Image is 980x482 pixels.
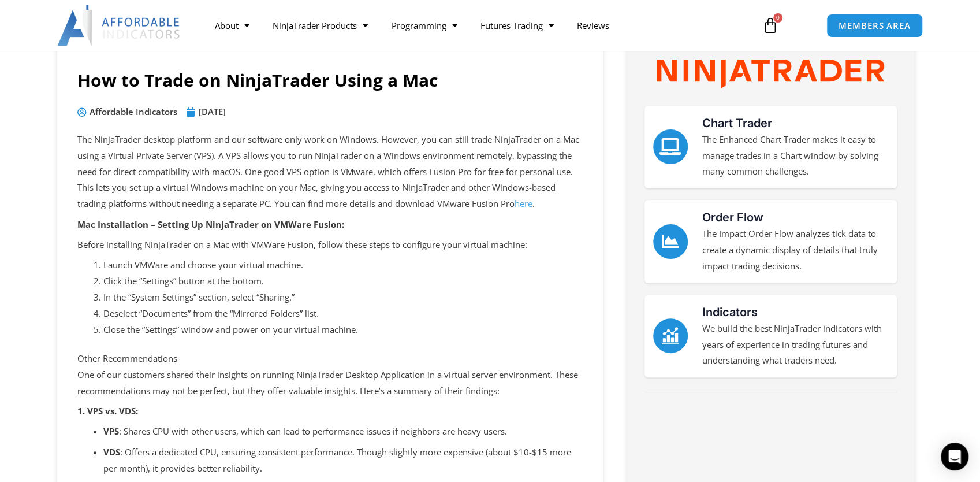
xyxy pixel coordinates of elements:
p: The NinjaTrader desktop platform and our software only work on Windows. However, you can still tr... [77,132,583,212]
li: Click the “Settings” button at the bottom. [103,273,583,290]
li: Deselect “Documents” from the “Mirrored Folders” list. [103,306,583,322]
li: Launch VMWare and choose your virtual machine. [103,257,583,273]
time: [DATE] [199,106,226,117]
span: 0 [773,13,782,23]
a: Order Flow [702,210,763,224]
h1: How to Trade on NinjaTrader Using a Mac [77,68,583,92]
a: 0 [745,9,796,42]
div: Open Intercom Messenger [941,443,968,470]
li: Close the “Settings” window and power on your virtual machine. [103,322,583,338]
a: Reviews [565,12,620,39]
a: About [203,12,261,39]
p: One of our customers shared their insights on running NinjaTrader Desktop Application in a virtua... [77,367,583,399]
a: Chart Trader [702,116,772,130]
a: Chart Trader [653,129,688,164]
nav: Menu [203,12,748,39]
a: Order Flow [653,224,688,259]
a: here [515,198,532,209]
span: Affordable Indicators [87,104,177,120]
b: 1. VPS vs. VDS: [77,405,138,417]
p: Before installing NinjaTrader on a Mac with VMWare Fusion, follow these steps to configure your v... [77,237,583,253]
p: : Shares CPU with other users, which can lead to performance issues if neighbors are heavy users. [103,424,583,440]
p: The Impact Order Flow analyzes tick data to create a dynamic display of details that truly impact... [702,226,888,275]
p: The Enhanced Chart Trader makes it easy to manage trades in a Chart window by solving many common... [702,132,888,180]
a: Indicators [702,305,758,319]
b: VPS [103,425,119,437]
a: Programming [379,12,468,39]
b: VDS [103,446,120,458]
a: Indicators [653,318,688,353]
p: We build the best NinjaTrader indicators with years of experience in trading futures and understa... [702,321,888,369]
a: Futures Trading [468,12,565,39]
a: NinjaTrader Products [261,12,379,39]
strong: Mac Installation – Setting Up NinjaTrader on VMWare Fusion: [77,218,344,230]
div: Other Recommendations [77,351,583,367]
img: NinjaTrader Wordmark color RGB | Affordable Indicators – NinjaTrader [657,60,884,88]
span: MEMBERS AREA [839,21,911,30]
li: In the “System Settings” section, select “Sharing.” [103,290,583,306]
a: MEMBERS AREA [826,14,923,38]
p: : Offers a dedicated CPU, ensuring consistent performance. Though slightly more expensive (about ... [103,444,583,477]
img: LogoAI | Affordable Indicators – NinjaTrader [57,5,181,46]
